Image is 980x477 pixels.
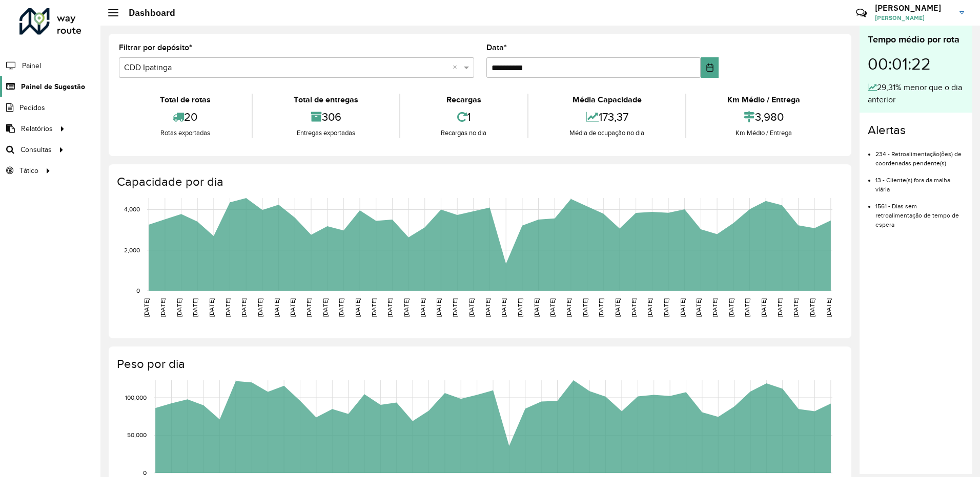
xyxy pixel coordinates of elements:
[124,247,140,253] text: 2,000
[711,298,718,317] text: [DATE]
[695,298,702,317] text: [DATE]
[663,298,669,317] text: [DATE]
[127,432,147,439] text: 50,000
[121,128,249,138] div: Rotas exportadas
[403,94,525,106] div: Recargas
[21,144,52,155] span: Consultas
[403,128,525,138] div: Recargas no dia
[255,106,397,128] div: 306
[118,7,175,18] h2: Dashboard
[121,106,249,128] div: 20
[484,298,491,317] text: [DATE]
[19,165,38,176] span: Tático
[124,206,140,213] text: 4,000
[176,298,182,317] text: [DATE]
[868,123,964,138] h4: Alertas
[255,128,397,138] div: Entregas exportadas
[453,61,461,74] span: Clear all
[208,298,215,317] text: [DATE]
[531,106,683,128] div: 173,37
[486,41,507,54] label: Data
[809,298,815,317] text: [DATE]
[875,142,964,168] li: 234 - Retroalimentação(ões) de coordenadas pendente(s)
[255,94,397,106] div: Total de entregas
[744,298,750,317] text: [DATE]
[868,47,964,81] div: 00:01:22
[273,298,280,317] text: [DATE]
[117,175,841,189] h4: Capacidade por dia
[371,298,377,317] text: [DATE]
[868,33,964,47] div: Tempo médio por rota
[646,298,653,317] text: [DATE]
[403,298,410,317] text: [DATE]
[354,298,361,317] text: [DATE]
[825,298,832,317] text: [DATE]
[19,102,45,113] span: Pedidos
[777,298,783,317] text: [DATE]
[386,298,393,317] text: [DATE]
[517,298,523,317] text: [DATE]
[630,298,637,317] text: [DATE]
[679,298,686,317] text: [DATE]
[240,298,247,317] text: [DATE]
[403,106,525,128] div: 1
[21,123,53,134] span: Relatórios
[875,168,964,194] li: 13 - Cliente(s) fora da malha viária
[868,81,964,106] div: 29,31% menor que o dia anterior
[117,357,841,372] h4: Peso por dia
[689,106,839,128] div: 3,980
[322,298,329,317] text: [DATE]
[689,94,839,106] div: Km Médio / Entrega
[159,298,166,317] text: [DATE]
[549,298,556,317] text: [DATE]
[598,298,604,317] text: [DATE]
[565,298,572,317] text: [DATE]
[143,298,150,317] text: [DATE]
[614,298,621,317] text: [DATE]
[452,298,458,317] text: [DATE]
[531,94,683,106] div: Média Capacidade
[22,60,41,71] span: Painel
[121,94,249,106] div: Total de rotas
[192,298,198,317] text: [DATE]
[338,298,344,317] text: [DATE]
[531,128,683,138] div: Média de ocupação no dia
[224,298,231,317] text: [DATE]
[125,394,147,401] text: 100,000
[257,298,263,317] text: [DATE]
[419,298,426,317] text: [DATE]
[21,81,85,92] span: Painel de Sugestão
[468,298,475,317] text: [DATE]
[875,3,952,13] h3: [PERSON_NAME]
[701,57,719,78] button: Choose Date
[305,298,312,317] text: [DATE]
[136,287,140,294] text: 0
[792,298,799,317] text: [DATE]
[500,298,507,317] text: [DATE]
[119,41,192,54] label: Filtrar por depósito
[760,298,767,317] text: [DATE]
[143,469,147,476] text: 0
[728,298,734,317] text: [DATE]
[582,298,588,317] text: [DATE]
[689,128,839,138] div: Km Médio / Entrega
[875,194,964,229] li: 1561 - Dias sem retroalimentação de tempo de espera
[435,298,442,317] text: [DATE]
[533,298,540,317] text: [DATE]
[875,13,952,23] span: [PERSON_NAME]
[289,298,296,317] text: [DATE]
[850,2,872,24] a: Contato Rápido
